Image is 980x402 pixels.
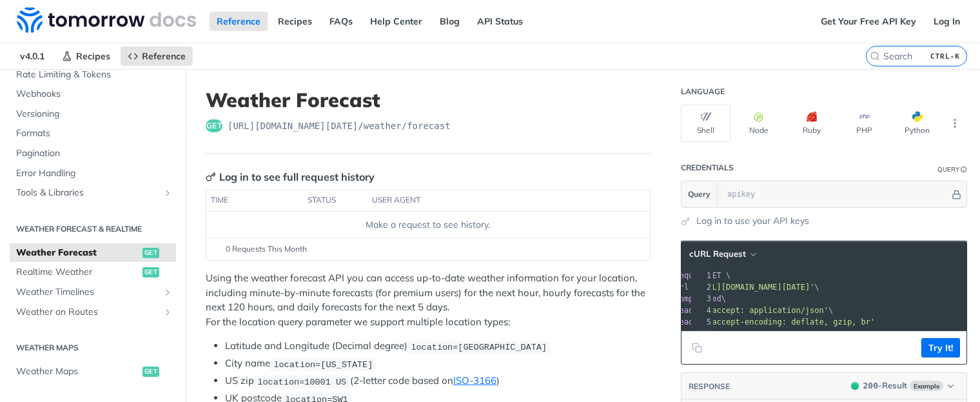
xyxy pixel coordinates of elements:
a: Rate Limiting & Tokens [10,65,176,85]
button: cURL Request [685,248,760,261]
span: 'accept: application/json' [707,306,828,315]
div: 1 [691,270,713,281]
div: 2 [691,281,713,293]
a: Webhooks [10,85,176,104]
span: '[URL][DOMAIN_NAME][DATE]' [693,283,814,292]
svg: Key [206,172,216,182]
span: --header [665,306,703,315]
span: Pagination [16,147,173,160]
i: Information [961,166,967,173]
span: Error Handling [16,167,173,180]
span: \ [642,306,833,315]
span: get [142,267,159,277]
span: Webhooks [16,88,173,101]
button: Show subpages for Weather on Routes [162,307,173,317]
li: US zip (2-letter code based on ) [225,374,651,388]
span: Recipes [76,50,110,62]
a: Error Handling [10,164,176,183]
div: QueryInformation [937,165,967,174]
a: Weather on RoutesShow subpages for Weather on Routes [10,303,176,322]
span: --header [665,317,703,327]
span: 200 [863,381,878,390]
span: v4.0.1 [13,46,52,66]
a: Tools & LibrariesShow subpages for Tools & Libraries [10,183,176,203]
span: Tools & Libraries [16,186,159,199]
a: Log In [926,12,967,31]
span: get [142,367,159,377]
th: time [206,190,303,211]
button: More Languages [945,114,965,133]
div: 4 [691,305,713,316]
a: Weather Forecastget [10,243,176,263]
a: Log in to use your API keys [696,214,809,228]
svg: Search [870,51,880,61]
h1: Weather Forecast [206,88,651,112]
button: Node [734,105,783,142]
span: 'accept-encoding: deflate, gzip, br' [707,317,875,327]
span: Weather Timelines [16,286,159,299]
div: Make a request to see history. [211,218,645,232]
a: API Status [470,12,530,31]
span: Versioning [16,108,173,121]
button: Hide [950,188,963,201]
span: cURL Request [689,248,746,259]
span: Query [688,188,710,200]
span: https://api.tomorrow.io/v4/weather/forecast [228,119,451,132]
span: location=[US_STATE] [273,359,373,369]
a: Blog [433,12,467,31]
div: Credentials [681,163,734,173]
span: Weather Maps [16,365,139,378]
span: Rate Limiting & Tokens [16,68,173,81]
button: PHP [839,105,889,142]
span: Weather on Routes [16,306,159,319]
button: 200200-ResultExample [845,379,960,392]
span: Weather Forecast [16,246,139,259]
span: 200 [851,382,859,390]
a: Reference [210,12,268,31]
span: get [142,248,159,258]
button: Show subpages for Tools & Libraries [162,188,173,198]
a: Realtime Weatherget [10,263,176,282]
span: --request [665,271,707,280]
button: Python [892,105,942,142]
button: Query [681,181,718,207]
h2: Weather Forecast & realtime [10,223,176,235]
span: location=[GEOGRAPHIC_DATA] [411,342,547,352]
li: Latitude and Longitude (Decimal degree) [225,339,651,354]
div: 5 [691,316,713,328]
a: Get Your Free API Key [814,12,923,31]
span: GET \ [642,271,730,280]
button: Shell [681,105,730,142]
button: Ruby [787,105,836,142]
a: FAQs [322,12,360,31]
div: Query [937,165,959,174]
div: - Result [863,379,907,392]
a: Weather Mapsget [10,362,176,381]
kbd: CTRL-K [927,50,963,63]
span: Realtime Weather [16,266,139,279]
p: Using the weather forecast API you can access up-to-date weather information for your location, i... [206,271,651,329]
a: Formats [10,124,176,143]
span: \ [642,294,726,303]
th: user agent [367,190,624,211]
a: Reference [121,46,193,66]
span: Formats [16,127,173,140]
span: Reference [142,50,186,62]
a: Recipes [271,12,319,31]
svg: More ellipsis [949,117,961,129]
li: City name [225,356,651,371]
img: Tomorrow.io Weather API Docs [17,7,196,33]
span: Example [910,381,943,391]
input: apikey [721,181,950,207]
a: Weather TimelinesShow subpages for Weather Timelines [10,283,176,302]
th: status [303,190,367,211]
button: Show subpages for Weather Timelines [162,287,173,297]
span: location=10001 US [257,377,346,387]
a: ISO-3166 [453,374,496,387]
div: 3 [691,293,713,305]
h2: Weather Maps [10,342,176,354]
span: get [206,119,222,132]
button: RESPONSE [688,380,730,393]
a: Help Center [363,12,429,31]
a: Pagination [10,144,176,163]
